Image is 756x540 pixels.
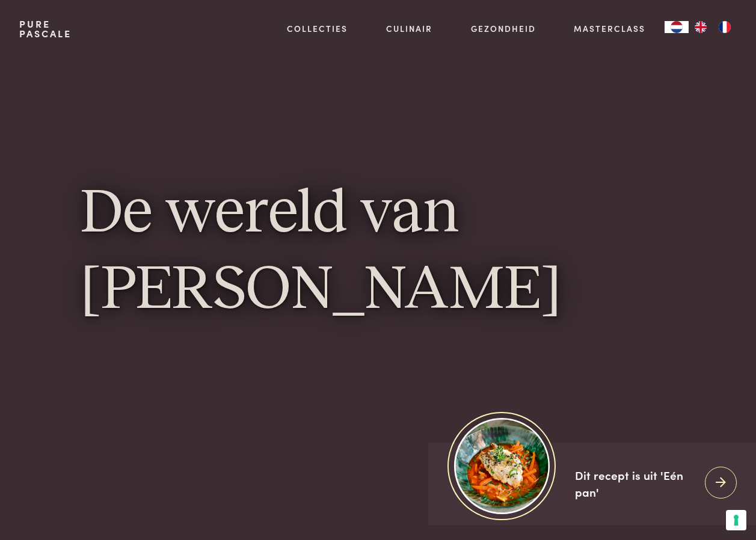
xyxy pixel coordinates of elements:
[575,467,695,501] div: Dit recept is uit 'Eén pan'
[19,19,72,38] a: PurePascale
[574,22,645,35] a: Masterclass
[689,21,737,33] ul: Language list
[726,510,746,530] button: Uw voorkeuren voor toestemming voor trackingtechnologieën
[665,21,689,33] a: NL
[665,21,689,33] div: Language
[713,21,737,33] a: FR
[689,21,713,33] a: EN
[471,22,536,35] a: Gezondheid
[428,443,756,525] a: https://admin.purepascale.com/wp-content/uploads/2025/08/home_recept_link.jpg Dit recept is uit '...
[81,176,675,330] h1: De wereld van [PERSON_NAME]
[454,418,550,514] img: https://admin.purepascale.com/wp-content/uploads/2025/08/home_recept_link.jpg
[665,21,737,33] aside: Language selected: Nederlands
[287,22,348,35] a: Collecties
[386,22,432,35] a: Culinair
